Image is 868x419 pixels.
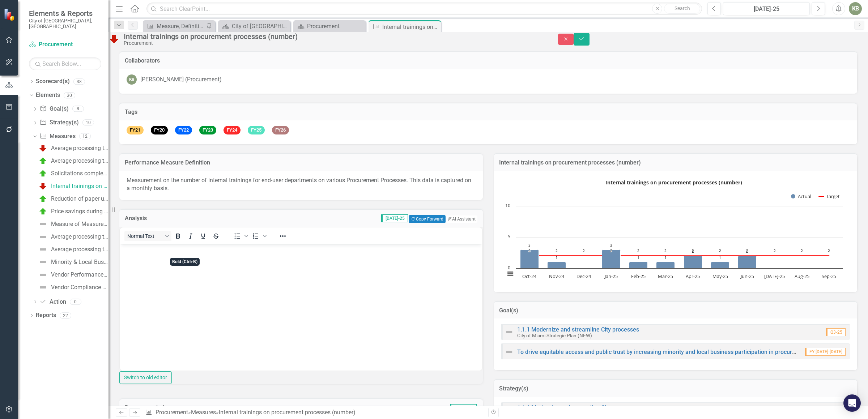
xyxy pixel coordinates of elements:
img: Not Defined [39,270,47,279]
div: Internal trainings on procurement processes (number) [124,33,544,40]
button: Underline [197,231,209,241]
h3: Recommendations [125,405,350,411]
button: KB [849,2,862,15]
span: FY24 [224,126,241,135]
img: Not Defined [505,328,514,337]
a: Vendor Performance Compliance (percent) [37,269,109,281]
path: Oct-24, 3. Actual. [520,249,539,268]
text: 2 [556,248,558,253]
img: Below Plan [39,144,47,153]
text: 2 [610,248,612,253]
button: AI Assistant [446,215,477,223]
text: 1 [637,255,639,260]
small: City of [GEOGRAPHIC_DATA], [GEOGRAPHIC_DATA] [29,18,101,30]
path: Nov-24, 1. Actual. [547,262,566,268]
div: Internal trainings on procurement processes (number). Highcharts interactive chart. [501,176,850,285]
span: FY [DATE]-[DATE] [805,348,846,356]
div: 30 [64,92,75,98]
img: On Target [39,157,47,165]
button: Strikethrough [210,231,222,241]
path: Mar-25, 1. Actual. [656,262,675,268]
text: 5 [508,233,510,240]
span: FY22 [175,126,192,135]
div: [PERSON_NAME] (Procurement) [140,76,222,84]
text: 0 [508,264,510,271]
text: Jun-25 [740,273,754,279]
span: Q3-25 [826,328,846,336]
text: 2 [801,248,803,253]
a: Measure, Definition, Intention, Source [145,22,204,31]
input: Search ClearPoint... [146,3,702,15]
img: Below Plan [109,33,120,44]
div: » » [145,409,483,417]
text: 2 [692,248,694,253]
img: Not Defined [39,283,47,292]
div: Numbered list [250,231,268,241]
text: 2 [828,248,830,253]
a: Vendor Compliance Recovery Rate (percent) [37,282,109,293]
text: 2 [583,248,585,253]
div: KB [127,74,137,85]
div: Solicitations completed within the target time period (percent) [51,170,109,177]
button: Bold [172,231,184,241]
a: Average processing time for RFP/RFQs (G&S) (days) [37,231,109,243]
p: Measurement on the number of internal trainings for end-user departments on various Procurement P... [127,176,476,193]
a: Average processing time for IFBs (G&S) (days) [37,244,109,255]
text: 2 [528,248,531,253]
img: ClearPoint Strategy [3,8,17,21]
a: Average processing time for RFP/RFQs (A&E) (days) [37,142,109,154]
h3: Performance Measure Definition [125,159,477,166]
img: Not Defined [39,258,47,266]
div: 12 [79,133,91,139]
span: [DATE]-25 [381,214,408,222]
div: 0 [70,299,81,305]
a: Price savings during negotiations (dollars) [37,206,109,217]
h3: Internal trainings on procurement processes (number) [499,159,852,166]
text: Mar-25 [658,273,673,279]
button: Search [664,4,700,14]
a: Reduction of paper usage (percent) [37,193,109,205]
a: Measures [39,132,75,141]
div: 22 [60,312,71,318]
a: Scorecard(s) [36,77,70,86]
input: Search Below... [29,57,101,70]
text: Sep-25 [822,273,836,279]
div: Open Intercom Messenger [843,394,861,412]
button: Italic [184,231,197,241]
div: Internal trainings on procurement processes (number) [219,409,356,416]
div: 10 [82,120,94,126]
a: Measure of Measures (Do Not Delete) [37,218,109,230]
text: 2 [719,248,721,253]
img: On Target [39,169,47,178]
div: Average processing time for ITBs (Construction) (days) [51,158,109,164]
text: 2 [746,248,748,253]
div: Reduction of paper usage (percent) [51,196,109,202]
button: Switch to old editor [119,371,172,384]
iframe: Rich Text Area. Press ALT-0 for help. [120,244,482,371]
button: View chart menu, Internal trainings on procurement processes (number) [505,269,515,279]
path: May-25, 1. Actual. [711,262,729,268]
div: Procurement [124,40,544,46]
a: Goal(s) [39,105,68,113]
text: 2 [774,248,776,253]
a: Solicitations completed within the target time period (percent) [37,168,109,179]
div: Internal trainings on procurement processes (number) [382,22,439,31]
h3: Tags [125,109,852,115]
img: Below Plan [39,182,47,191]
text: Jan-25 [604,273,617,279]
a: Procurement [156,409,188,416]
a: Procurement [29,40,101,49]
text: Oct-24 [522,273,537,279]
text: May-25 [712,273,728,279]
a: Minority & Local Business Participation Rate in Procurement Outreach Events (percent) [37,256,109,268]
div: Internal trainings on procurement processes (number) [51,183,109,189]
a: City of [GEOGRAPHIC_DATA] [220,22,289,31]
text: Aug-25 [794,273,809,279]
span: FY21 [127,126,144,135]
div: Bullet list [231,231,249,241]
svg: Interactive chart [501,177,846,285]
a: Internal trainings on procurement processes (number) [37,180,109,192]
text: 10 [505,202,510,209]
text: 2 [637,248,639,253]
img: On Target [39,194,47,203]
